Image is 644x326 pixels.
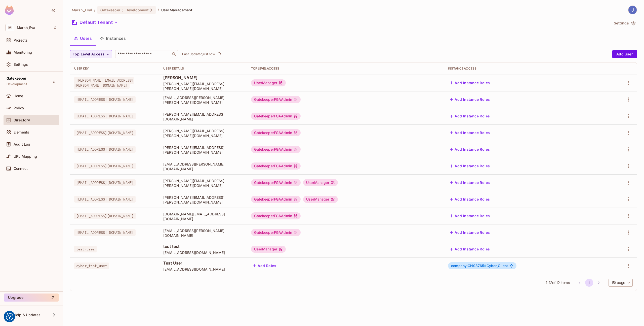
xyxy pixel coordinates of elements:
[94,8,95,12] li: /
[14,130,29,134] span: Elements
[74,213,136,219] span: [EMAIL_ADDRESS][DOMAIN_NAME]
[163,195,243,205] span: [PERSON_NAME][EMAIL_ADDRESS][PERSON_NAME][DOMAIN_NAME]
[74,146,136,153] span: [EMAIL_ADDRESS][DOMAIN_NAME]
[14,94,23,98] span: Home
[251,162,301,170] div: GatekeeperFGAAdmin
[14,62,28,67] span: Settings
[163,95,243,105] span: [EMAIL_ADDRESS][PERSON_NAME][PERSON_NAME][DOMAIN_NAME]
[448,245,492,253] button: Add Instance Roles
[251,129,301,136] div: GatekeeperFGAAdmin
[448,67,599,71] div: Instance Access
[14,167,28,171] span: Connect
[448,179,492,187] button: Add Instance Roles
[6,313,13,320] img: Revisit consent button
[163,81,243,91] span: [PERSON_NAME][EMAIL_ADDRESS][PERSON_NAME][DOMAIN_NAME]
[14,313,41,317] span: Help & Updates
[74,229,136,236] span: [EMAIL_ADDRESS][DOMAIN_NAME]
[448,79,492,87] button: Add Instance Roles
[163,145,243,155] span: [PERSON_NAME][EMAIL_ADDRESS][PERSON_NAME][DOMAIN_NAME]
[448,195,492,203] button: Add Instance Roles
[14,50,32,54] span: Monitoring
[163,250,243,255] span: [EMAIL_ADDRESS][DOMAIN_NAME]
[158,8,159,12] li: /
[612,19,637,27] button: Settings
[448,95,492,104] button: Add Instance Roles
[609,279,633,287] div: 15 / page
[5,6,14,15] img: SReyMgAAAABJRU5ErkJggg==
[451,264,486,268] span: company:CN98765
[612,50,637,58] button: Add user
[163,128,243,138] span: [PERSON_NAME][EMAIL_ADDRESS][PERSON_NAME][DOMAIN_NAME]
[17,26,36,30] span: Workspace: Marsh_Eval
[6,313,13,320] button: Consent Preferences
[448,129,492,137] button: Add Instance Roles
[70,18,120,26] button: Default Tenant
[251,212,301,219] div: GatekeeperFGAAdmin
[448,145,492,153] button: Add Instance Roles
[70,50,112,58] button: Top Level Access
[628,6,637,14] img: Jose Basanta
[251,146,301,153] div: GatekeeperFGAAdmin
[251,262,278,270] button: Add Roles
[14,142,30,146] span: Audit Log
[72,8,92,12] span: the active workspace
[182,52,215,56] p: Last Updated just now
[4,294,59,302] button: Upgrade
[585,279,593,287] button: page 1
[96,32,130,45] button: Instances
[216,51,222,57] button: refresh
[14,38,28,42] span: Projects
[14,154,37,158] span: URL Mapping
[163,162,243,171] span: [EMAIL_ADDRESS][PERSON_NAME][DOMAIN_NAME]
[217,52,221,57] span: refresh
[74,246,97,252] span: test-user
[100,8,120,12] span: Gatekeeper
[251,113,301,120] div: GatekeeperFGAAdmin
[74,77,134,89] span: [PERSON_NAME][EMAIL_ADDRESS][PERSON_NAME][DOMAIN_NAME]
[14,106,24,110] span: Policy
[575,279,603,287] nav: pagination navigation
[14,118,30,122] span: Directory
[70,32,96,45] button: Users
[251,79,286,86] div: UserManager
[163,244,243,249] span: test test
[448,112,492,120] button: Add Instance Roles
[484,264,486,268] span: #
[7,82,27,86] span: Development
[163,228,243,238] span: [EMAIL_ADDRESS][PERSON_NAME][DOMAIN_NAME]
[251,179,301,186] div: GatekeeperFGAAdmin
[448,212,492,220] button: Add Instance Roles
[163,178,243,188] span: [PERSON_NAME][EMAIL_ADDRESS][PERSON_NAME][DOMAIN_NAME]
[6,24,14,31] span: M
[163,75,243,80] span: [PERSON_NAME]
[251,67,440,71] div: Top Level Access
[215,51,222,57] span: Click to refresh data
[251,96,301,103] div: GatekeeperFGAAdmin
[448,162,492,170] button: Add Instance Roles
[74,96,136,103] span: [EMAIL_ADDRESS][DOMAIN_NAME]
[163,260,243,266] span: Test User
[251,246,286,253] div: UserManager
[7,76,27,80] span: Gatekeeper
[448,229,492,237] button: Add Instance Roles
[546,280,570,285] span: 1 - 12 of 12 items
[74,67,155,71] div: User Key
[163,67,243,71] div: User Details
[126,8,149,12] span: Development
[122,8,124,12] span: :
[74,196,136,203] span: [EMAIL_ADDRESS][DOMAIN_NAME]
[303,179,338,186] div: UserManager
[74,263,109,269] span: cyber_test_user
[74,179,136,186] span: [EMAIL_ADDRESS][DOMAIN_NAME]
[73,51,104,57] span: Top Level Access
[74,113,136,119] span: [EMAIL_ADDRESS][DOMAIN_NAME]
[163,267,243,272] span: [EMAIL_ADDRESS][DOMAIN_NAME]
[251,229,301,236] div: GatekeeperFGAAdmin
[74,163,136,169] span: [EMAIL_ADDRESS][DOMAIN_NAME]
[163,112,243,121] span: [PERSON_NAME][EMAIL_ADDRESS][DOMAIN_NAME]
[163,212,243,221] span: [DOMAIN_NAME][EMAIL_ADDRESS][DOMAIN_NAME]
[451,264,508,268] span: Cyber_Client
[251,196,301,203] div: GatekeeperFGAAdmin
[303,196,338,203] div: UserManager
[74,129,136,136] span: [EMAIL_ADDRESS][DOMAIN_NAME]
